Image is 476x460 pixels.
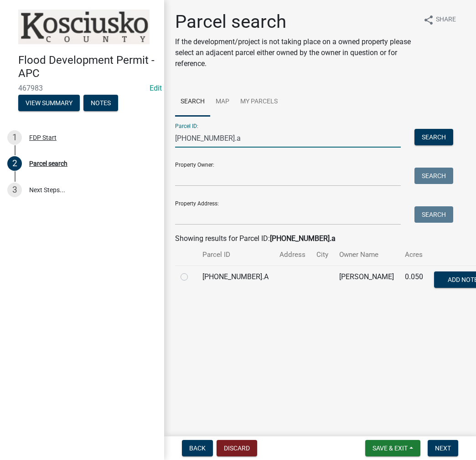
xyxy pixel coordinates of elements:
[235,87,283,117] a: My Parcels
[217,440,257,456] button: Discard
[29,160,67,167] div: Parcel search
[373,445,408,452] span: Save & Exit
[428,440,458,456] button: Next
[18,10,150,44] img: Kosciusko County, Indiana
[436,15,456,26] span: Share
[270,234,336,243] strong: [PHONE_NUMBER].a
[197,244,274,266] th: Parcel ID
[274,244,311,266] th: Address
[399,266,429,296] td: 0.050
[189,445,206,452] span: Back
[175,233,465,244] div: Showing results for Parcel ID:
[414,206,453,223] button: Search
[175,87,210,117] a: Search
[150,84,162,92] a: Edit
[18,95,80,111] button: View Summary
[150,84,162,92] wm-modal-confirm: Edit Application Number
[83,95,118,111] button: Notes
[175,36,416,69] p: If the development/project is not taking place on a owned property please select an adjacent parc...
[334,266,399,296] td: [PERSON_NAME]
[7,183,22,197] div: 3
[399,244,429,266] th: Acres
[18,84,146,92] span: 467983
[210,87,235,117] a: Map
[182,440,213,456] button: Back
[414,168,453,184] button: Search
[311,244,334,266] th: City
[29,134,57,141] div: FDP Start
[7,130,22,145] div: 1
[7,156,22,171] div: 2
[197,266,274,296] td: [PHONE_NUMBER].A
[18,100,80,107] wm-modal-confirm: Summary
[83,100,118,107] wm-modal-confirm: Notes
[365,440,420,456] button: Save & Exit
[334,244,399,266] th: Owner Name
[435,445,451,452] span: Next
[175,11,416,33] h1: Parcel search
[416,11,463,29] button: shareShare
[423,15,434,26] i: share
[414,129,453,145] button: Search
[18,54,157,80] h4: Flood Development Permit - APC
